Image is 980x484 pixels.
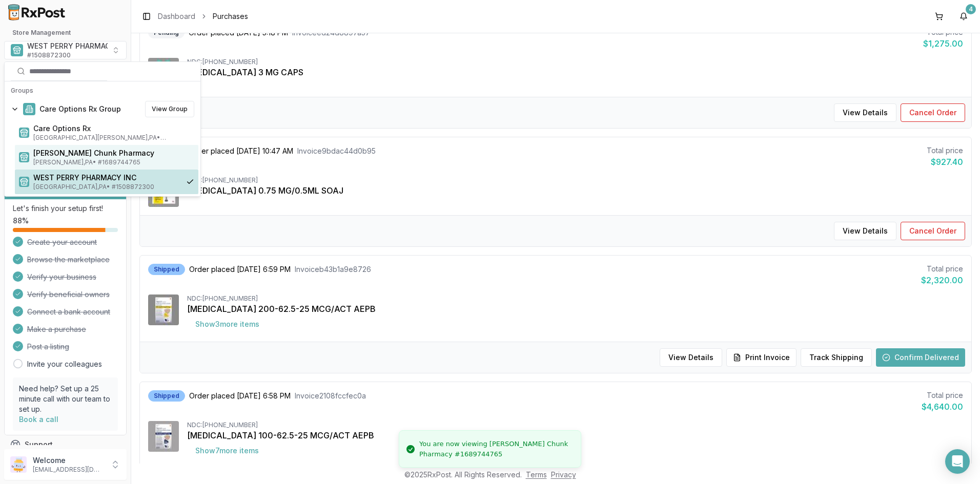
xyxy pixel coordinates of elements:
button: View Details [660,348,722,367]
button: View Details [834,222,896,240]
div: [MEDICAL_DATA] 3 MG CAPS [187,66,963,78]
button: Show7more items [187,441,267,460]
div: $2,320.00 [921,274,963,286]
div: 4 [966,4,976,14]
span: Make a purchase [27,324,86,334]
div: Shipped [148,264,185,275]
span: # 1508872300 [27,51,71,59]
img: Trelegy Ellipta 100-62.5-25 MCG/ACT AEPB [148,421,179,452]
span: Order placed [DATE] 10:47 AM [189,146,293,156]
p: Need help? Set up a 25 minute call with our team to set up. [19,384,112,414]
span: Connect a bank account [27,307,110,317]
a: Dashboard [158,11,195,22]
span: 88 % [13,216,29,226]
button: Cancel Order [901,222,965,240]
span: [PERSON_NAME] , PA • # 1689744765 [33,158,194,166]
div: Total price [922,390,963,401]
a: Invite your colleagues [27,359,102,369]
div: Groups [7,83,198,98]
button: Track Shipping [801,348,872,367]
a: Privacy [551,470,576,479]
div: NDC: [PHONE_NUMBER] [187,58,963,66]
a: Book a call [19,415,58,424]
div: Total price [921,264,963,274]
img: RxPost Logo [4,4,70,20]
a: Terms [526,470,547,479]
img: Trelegy Ellipta 200-62.5-25 MCG/ACT AEPB [148,294,179,325]
div: [MEDICAL_DATA] 100-62.5-25 MCG/ACT AEPB [187,429,963,441]
span: Care Options Rx [33,123,194,134]
span: WEST PERRY PHARMACY INC [27,41,130,51]
span: Purchases [213,11,248,22]
span: Order placed [DATE] 6:58 PM [189,391,291,401]
div: NDC: [PHONE_NUMBER] [187,294,963,303]
span: Invoice 2108fccfec0a [295,391,366,401]
button: Show3more items [187,315,268,333]
span: Verify beneficial owners [27,289,110,300]
span: Invoice 9bdac44d0b95 [297,146,376,156]
div: NDC: [PHONE_NUMBER] [187,421,963,429]
span: [PERSON_NAME] Chunk Pharmacy [33,148,194,158]
p: [EMAIL_ADDRESS][DOMAIN_NAME] [33,466,104,474]
nav: breadcrumb [158,11,248,22]
p: Welcome [33,455,104,466]
button: 4 [955,8,972,25]
span: WEST PERRY PHARMACY INC [33,173,178,183]
button: Confirm Delivered [876,348,965,367]
button: Print Invoice [726,348,797,367]
button: Support [4,435,127,454]
div: $4,640.00 [922,401,963,413]
button: View Group [145,101,194,117]
button: View Details [834,103,896,122]
div: $1,275.00 [923,37,963,50]
span: Create your account [27,237,97,247]
div: [MEDICAL_DATA] 200-62.5-25 MCG/ACT AEPB [187,303,963,315]
div: NDC: [PHONE_NUMBER] [187,176,963,184]
span: Browse the marketplace [27,255,110,265]
p: Let's finish your setup first! [13,203,118,214]
div: Shipped [148,390,185,402]
button: Cancel Order [901,103,965,122]
img: Vraylar 3 MG CAPS [148,58,179,89]
div: You are now viewing [PERSON_NAME] Chunk Pharmacy #1689744765 [419,439,573,459]
h2: Store Management [4,29,127,37]
span: [GEOGRAPHIC_DATA] , PA • # 1508872300 [33,183,178,191]
span: Care Options Rx Group [39,104,121,114]
span: [GEOGRAPHIC_DATA][PERSON_NAME] , PA • # 1932201860 [33,134,194,142]
div: $927.40 [927,156,963,168]
img: User avatar [10,456,27,473]
div: [MEDICAL_DATA] 0.75 MG/0.5ML SOAJ [187,184,963,197]
button: Select a view [4,41,127,59]
span: Verify your business [27,272,96,282]
span: Post a listing [27,342,69,352]
span: Invoice b43b1a9e8726 [295,264,371,275]
div: Open Intercom Messenger [945,449,970,474]
div: Total price [927,145,963,156]
span: Order placed [DATE] 6:59 PM [189,264,291,275]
